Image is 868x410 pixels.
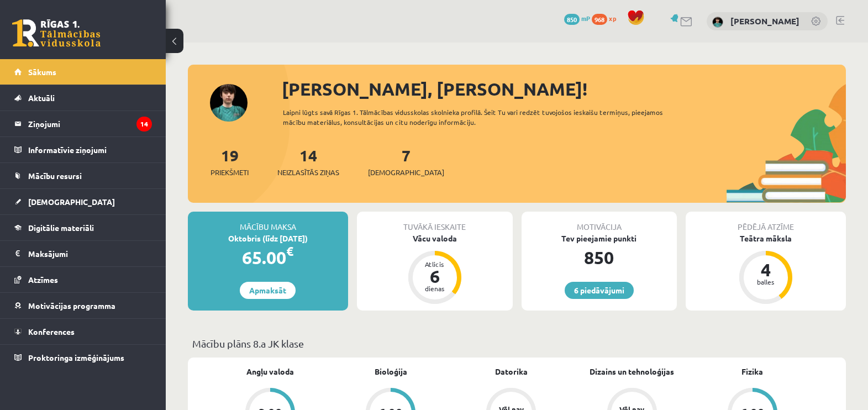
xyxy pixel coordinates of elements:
a: 7[DEMOGRAPHIC_DATA] [368,145,444,178]
a: 6 piedāvājumi [565,282,634,299]
a: Sākums [14,59,152,85]
div: Teātra māksla [686,233,846,244]
div: Vācu valoda [357,233,513,244]
span: Atzīmes [28,275,58,285]
a: Ziņojumi14 [14,111,152,136]
div: Oktobris (līdz [DATE]) [188,233,348,244]
a: Teātra māksla 4 balles [686,233,846,306]
img: Jaroslavs Vasiļjevs [712,17,723,28]
div: Mācību maksa [188,212,348,233]
a: Angļu valoda [246,366,294,377]
div: dienas [418,285,451,292]
span: xp [609,14,616,23]
a: Dizains un tehnoloģijas [590,366,674,377]
a: Rīgas 1. Tālmācības vidusskola [12,19,101,47]
a: Atzīmes [14,267,152,292]
div: [PERSON_NAME], [PERSON_NAME]! [282,76,846,102]
a: Digitālie materiāli [14,215,152,240]
p: Mācību plāns 8.a JK klase [192,336,841,351]
span: € [286,243,293,259]
a: 14Neizlasītās ziņas [277,145,339,178]
a: [PERSON_NAME] [730,15,799,27]
div: Motivācija [522,212,677,233]
a: Konferences [14,319,152,344]
a: Informatīvie ziņojumi [14,137,152,162]
a: Motivācijas programma [14,293,152,318]
span: Digitālie materiāli [28,223,94,233]
a: Apmaksāt [240,282,296,299]
span: Mācību resursi [28,171,82,181]
div: 65.00 [188,244,348,271]
a: Bioloģija [375,366,407,377]
div: Atlicis [418,261,451,267]
a: Mācību resursi [14,163,152,188]
a: Vācu valoda Atlicis 6 dienas [357,233,513,306]
div: Pēdējā atzīme [686,212,846,233]
span: 968 [592,14,607,25]
a: 968 xp [592,14,622,23]
span: [DEMOGRAPHIC_DATA] [28,197,115,207]
span: Proktoringa izmēģinājums [28,353,124,362]
a: Aktuāli [14,85,152,111]
span: Aktuāli [28,93,55,103]
div: Tuvākā ieskaite [357,212,513,233]
a: Maksājumi [14,241,152,266]
a: 19Priekšmeti [211,145,249,178]
a: [DEMOGRAPHIC_DATA] [14,189,152,214]
a: 850 mP [564,14,590,23]
span: Priekšmeti [211,167,249,178]
a: Fizika [741,366,763,377]
span: 850 [564,14,580,25]
div: 4 [749,261,782,278]
a: Proktoringa izmēģinājums [14,345,152,370]
a: Datorika [495,366,528,377]
span: [DEMOGRAPHIC_DATA] [368,167,444,178]
span: Sākums [28,67,56,77]
legend: Informatīvie ziņojumi [28,137,152,162]
legend: Maksājumi [28,241,152,266]
span: Konferences [28,327,75,337]
legend: Ziņojumi [28,111,152,136]
div: 850 [522,244,677,271]
span: Motivācijas programma [28,301,115,311]
span: mP [581,14,590,23]
div: Tev pieejamie punkti [522,233,677,244]
i: 14 [136,117,152,132]
div: Laipni lūgts savā Rīgas 1. Tālmācības vidusskolas skolnieka profilā. Šeit Tu vari redzēt tuvojošo... [283,107,678,127]
div: balles [749,278,782,285]
span: Neizlasītās ziņas [277,167,339,178]
div: 6 [418,267,451,285]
